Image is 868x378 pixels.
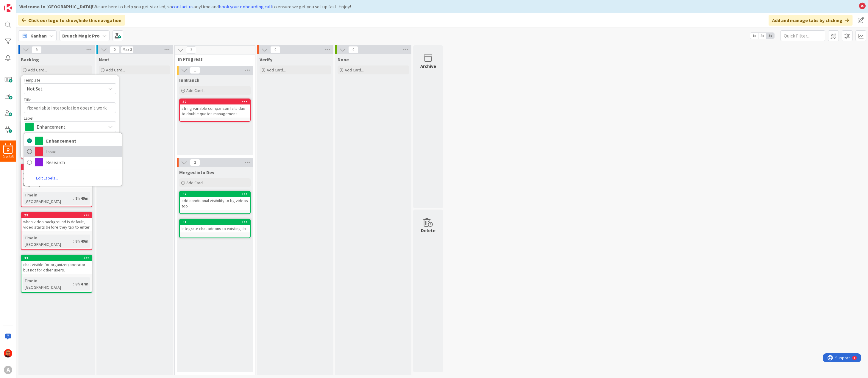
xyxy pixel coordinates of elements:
[179,169,214,175] span: Merged into Dev
[46,136,119,145] span: Enhancement
[190,159,200,166] span: 2
[24,97,32,102] label: Title
[21,255,92,274] div: 33chat visible for organizer/operator but not for other users.
[758,33,766,39] span: 2x
[270,46,280,53] span: 0
[24,173,70,183] a: Edit Labels...
[179,219,251,238] a: 51Integrate chat addons to existing lib
[186,46,196,54] span: 3
[750,33,758,39] span: 1x
[46,158,119,167] span: Research
[172,4,193,10] a: contact us
[24,135,122,146] a: Enhancement
[24,256,92,260] div: 33
[179,77,199,83] span: In Branch
[260,57,272,63] span: Verify
[21,164,92,207] a: 30when re-enabling a scene, a paused video/sound doesn't restart from beginning.Time in [GEOGRAPH...
[21,213,92,218] div: 29
[180,197,250,210] div: add conditional visibility to bg videos too
[178,56,248,62] span: In Progress
[74,238,90,244] div: 8h 49m
[179,191,251,214] a: 52add conditional visibility to bg videos too
[74,195,90,202] div: 8h 49m
[21,164,92,188] div: 30when re-enabling a scene, a paused video/sound doesn't restart from beginning.
[766,33,774,39] span: 3x
[21,170,92,188] div: when re-enabling a scene, a paused video/sound doesn't restart from beginning.
[267,67,286,73] span: Add Card...
[37,123,103,131] span: Enhancement
[21,255,92,293] a: 33chat visible for organizer/operator but not for other users.Time in [GEOGRAPHIC_DATA]:8h 47m
[21,255,92,261] div: 33
[4,4,12,12] img: Visit kanbanzone.com
[24,146,122,157] a: Issue
[180,225,250,232] div: Integrate chat addons to existing lib
[31,2,32,7] div: 1
[21,261,92,274] div: chat visible for organizer/operator but not for other users.
[123,48,132,51] div: Max 3
[73,281,74,287] span: :
[182,192,250,196] div: 52
[186,88,205,93] span: Add Card...
[338,57,349,63] span: Done
[62,33,100,39] b: Brunch Magic Pro
[24,78,40,82] span: Template
[74,281,90,287] div: 8h 47m
[24,213,92,217] div: 29
[421,227,435,234] div: Delete
[769,15,853,26] div: Add and manage tabs by clicking
[348,46,358,53] span: 0
[23,192,73,205] div: Time in [GEOGRAPHIC_DATA]
[24,116,33,120] span: Label
[99,57,109,63] span: Next
[23,277,73,290] div: Time in [GEOGRAPHIC_DATA]
[21,164,92,170] div: 30
[180,219,250,225] div: 51
[180,99,250,118] div: 32string variable comparison fails due to double quotes management
[110,46,120,53] span: 0
[180,219,250,232] div: 51Integrate chat addons to existing lib
[180,191,250,210] div: 52add conditional visibility to bg videos too
[345,67,364,73] span: Add Card...
[4,366,12,374] div: A
[27,85,101,93] span: Not Set
[182,100,250,104] div: 32
[19,4,93,10] b: Welcome to [GEOGRAPHIC_DATA]!
[13,1,27,8] span: Support
[780,30,825,41] input: Quick Filter...
[106,67,125,73] span: Add Card...
[73,238,74,244] span: :
[19,3,856,10] div: We are here to help you get started, so anytime and to ensure we get you set up fast. Enjoy!
[21,213,92,231] div: 29when video background is default, video starts before they tap to enter
[28,67,47,73] span: Add Card...
[23,235,73,248] div: Time in [GEOGRAPHIC_DATA]
[186,180,205,185] span: Add Card...
[180,104,250,118] div: string variable comparison fails due to double quotes management
[30,32,47,39] span: Kanban
[190,67,200,74] span: 1
[179,99,251,122] a: 32string variable comparison fails due to double quotes management
[21,218,92,231] div: when video background is default, video starts before they tap to enter
[24,157,122,168] a: Research
[182,220,250,224] div: 51
[73,195,74,202] span: :
[24,102,116,113] textarea: fix: variable interpolation doesn't work
[18,15,125,26] div: Click our logo to show/hide this navigation
[7,148,10,152] span: 9
[219,4,272,10] a: book your onboarding call
[46,147,119,156] span: Issue
[4,349,12,357] img: CP
[21,57,39,63] span: Backlog
[420,63,436,70] div: Archive
[180,191,250,197] div: 52
[32,46,42,53] span: 5
[180,99,250,104] div: 32
[21,212,92,250] a: 29when video background is default, video starts before they tap to enterTime in [GEOGRAPHIC_DATA...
